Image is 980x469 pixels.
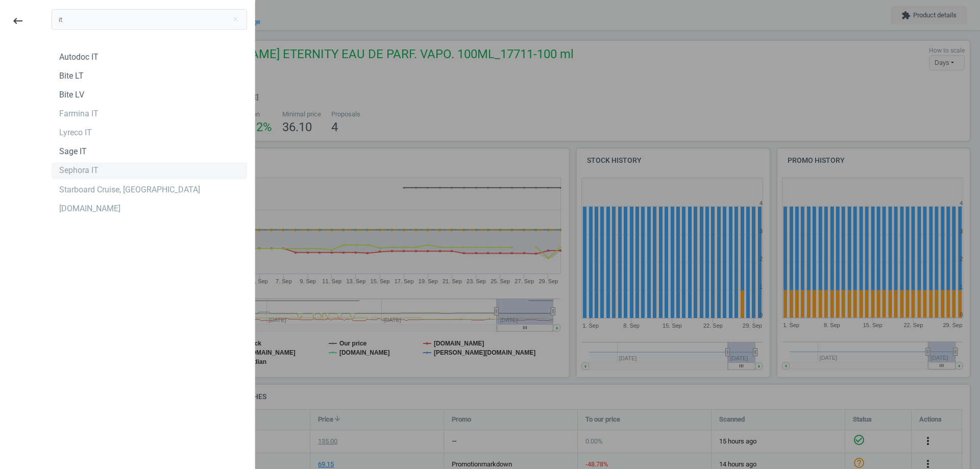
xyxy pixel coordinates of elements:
div: Lyreco IT [59,127,92,138]
button: Close [228,15,243,24]
div: Farmina IT [59,108,99,119]
div: Sage IT [59,146,87,157]
div: Autodoc IT [59,52,99,63]
button: keyboard_backspace [6,9,30,33]
div: Bite LT [59,70,84,82]
div: Sephora IT [59,165,99,176]
i: keyboard_backspace [12,15,24,27]
input: Search campaign [52,9,247,30]
div: Bite LV [59,89,84,101]
div: Starboard Cruise, [GEOGRAPHIC_DATA] [59,184,200,195]
div: [DOMAIN_NAME] [59,203,120,214]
